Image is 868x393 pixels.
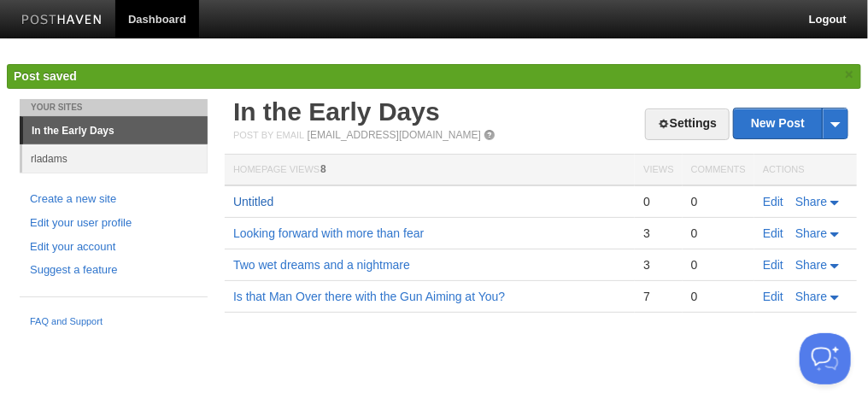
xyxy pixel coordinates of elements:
[795,195,827,208] span: Share
[795,290,827,303] span: Share
[635,155,682,186] th: Views
[30,191,197,208] a: Create a new site
[21,15,103,27] img: Posthaven-bar
[643,226,673,241] div: 3
[643,289,673,304] div: 7
[763,195,783,208] a: Edit
[763,226,783,240] a: Edit
[763,258,783,272] a: Edit
[30,238,197,256] a: Edit your account
[795,226,827,240] span: Share
[308,129,481,141] a: [EMAIL_ADDRESS][DOMAIN_NAME]
[233,290,505,303] a: Is that Man Over there with the Gun Aiming at You?
[734,109,847,138] a: New Post
[795,258,827,272] span: Share
[842,64,857,85] a: ×
[233,97,440,126] a: In the Early Days
[691,194,746,209] div: 0
[763,290,783,303] a: Edit
[754,155,857,186] th: Actions
[233,195,273,208] a: Untitled
[20,99,208,116] li: Your Sites
[691,226,746,241] div: 0
[691,257,746,273] div: 0
[22,144,208,173] a: rladams
[645,109,730,140] a: Settings
[23,117,208,144] a: In the Early Days
[320,163,326,175] span: 8
[691,289,746,304] div: 0
[233,130,304,140] span: Post by Email
[30,261,197,279] a: Suggest a feature
[643,194,673,209] div: 0
[233,258,410,272] a: Two wet dreams and a nightmare
[233,226,424,240] a: Looking forward with more than fear
[683,155,754,186] th: Comments
[30,314,197,330] a: FAQ and Support
[225,155,635,186] th: Homepage Views
[643,257,673,273] div: 3
[14,69,77,83] span: Post saved
[30,214,197,232] a: Edit your user profile
[800,333,851,384] iframe: Help Scout Beacon - Open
